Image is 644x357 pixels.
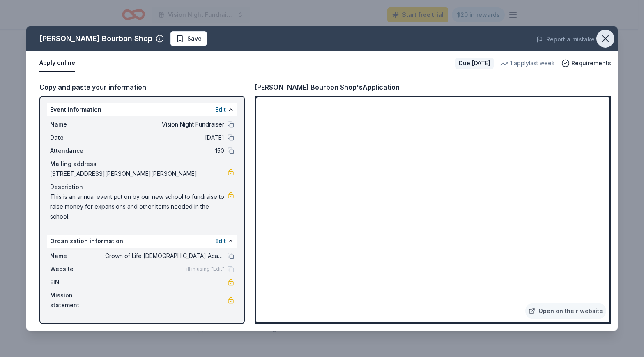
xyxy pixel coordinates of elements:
span: Name [50,251,105,261]
div: Description [50,182,234,192]
span: Attendance [50,146,105,156]
span: Mission statement [50,290,105,310]
div: 1 apply last week [500,58,555,68]
span: Fill in using "Edit" [184,266,224,272]
span: Crown of Life [DEMOGRAPHIC_DATA] Academy [105,251,224,261]
span: This is an annual event put on by our new school to fundraise to raise money for expansions and o... [50,192,228,221]
span: EIN [50,277,105,287]
span: [STREET_ADDRESS][PERSON_NAME][PERSON_NAME] [50,169,228,179]
div: Copy and paste your information: [39,82,245,92]
div: Due [DATE] [455,58,494,69]
span: Name [50,120,105,129]
button: Report a mistake [536,35,595,44]
button: Apply online [39,55,75,72]
div: Mailing address [50,159,234,169]
button: Edit [215,236,226,246]
div: Event information [47,103,237,116]
span: 150 [105,146,224,156]
button: Requirements [561,58,611,68]
span: Vision Night Fundraiser [105,120,224,129]
div: Organization information [47,235,237,248]
span: Save [187,34,202,44]
span: [DATE] [105,133,224,143]
div: [PERSON_NAME] Bourbon Shop [39,32,152,45]
span: Requirements [571,58,611,68]
div: [PERSON_NAME] Bourbon Shop's Application [255,82,400,92]
button: Edit [215,105,226,115]
a: Open on their website [525,303,606,319]
span: Date [50,133,105,143]
span: Website [50,264,105,274]
button: Save [170,31,207,46]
